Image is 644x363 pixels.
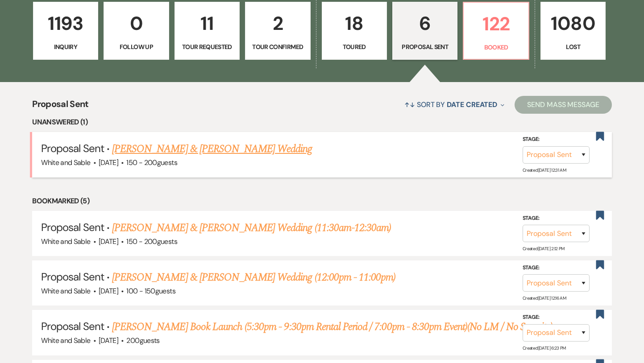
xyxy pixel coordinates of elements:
a: 18Toured [322,2,387,60]
span: Date Created [447,100,497,109]
span: Proposal Sent [41,270,104,284]
span: White and Sable [41,158,90,167]
span: ↑↓ [404,100,415,109]
span: [DATE] [99,158,118,167]
p: 2 [251,8,304,38]
span: Proposal Sent [41,220,104,234]
p: Tour Requested [180,42,234,52]
span: Created: [DATE] 6:23 PM [523,345,566,351]
span: [DATE] [99,286,118,296]
span: 200 guests [126,336,159,345]
p: Proposal Sent [398,42,452,52]
a: [PERSON_NAME] & [PERSON_NAME] Wedding [112,141,312,157]
a: 122Booked [463,2,529,60]
span: Proposal Sent [41,319,104,333]
span: White and Sable [41,237,90,246]
p: Follow Up [109,42,163,52]
span: [DATE] [99,237,118,246]
li: Bookmarked (5) [32,195,612,207]
p: 1080 [546,8,600,38]
a: [PERSON_NAME] & [PERSON_NAME] Wedding (12:00pm - 11:00pm) [112,269,395,285]
button: Sort By Date Created [401,93,508,116]
span: 150 - 200 guests [126,237,177,246]
a: 1080Lost [540,2,606,60]
button: Send Mass Message [515,96,612,114]
a: 11Tour Requested [175,2,240,60]
li: Unanswered (1) [32,116,612,128]
p: Tour Confirmed [251,42,304,52]
span: White and Sable [41,286,90,296]
p: Toured [328,42,381,52]
p: 11 [180,8,234,38]
label: Stage: [523,135,590,144]
span: Proposal Sent [32,97,89,116]
p: 18 [328,8,381,38]
span: White and Sable [41,336,90,345]
p: Lost [546,42,600,52]
label: Stage: [523,214,590,223]
span: Created: [DATE] 12:16 AM [523,295,566,301]
p: Booked [469,42,523,52]
a: 2Tour Confirmed [245,2,310,60]
span: Created: [DATE] 12:31 AM [523,167,566,173]
p: 1193 [39,8,92,38]
a: [PERSON_NAME] Book Launch (5:30pm - 9:30pm Rental Period / 7:00pm - 8:30pm Event)(No LM / No Secu... [112,319,553,335]
a: 6Proposal Sent [392,2,457,60]
p: Inquiry [39,42,92,52]
label: Stage: [523,313,590,322]
a: [PERSON_NAME] & [PERSON_NAME] Wedding (11:30am-12:30am) [112,220,391,236]
p: 0 [109,8,163,38]
span: Created: [DATE] 2:12 PM [523,246,565,252]
span: Proposal Sent [41,141,104,155]
label: Stage: [523,263,590,273]
span: 100 - 150 guests [126,286,175,296]
a: 0Follow Up [104,2,169,60]
a: 1193Inquiry [33,2,98,60]
span: 150 - 200 guests [126,158,177,167]
p: 6 [398,8,452,38]
span: [DATE] [99,336,118,345]
p: 122 [469,9,523,39]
